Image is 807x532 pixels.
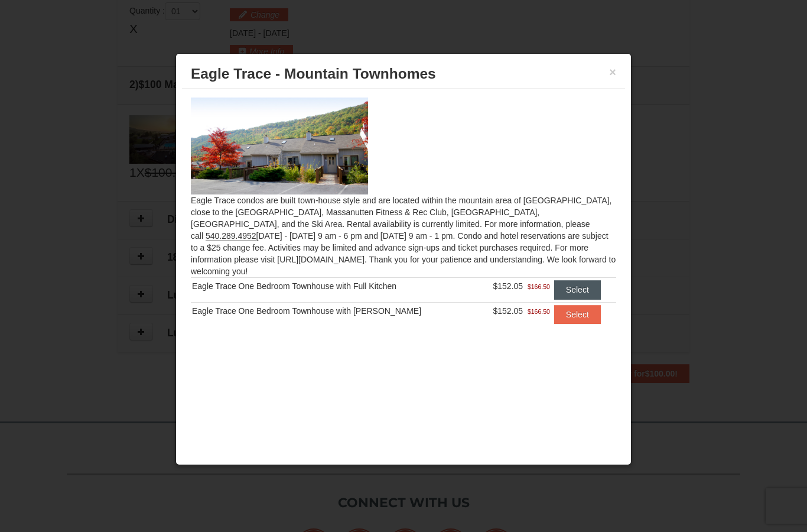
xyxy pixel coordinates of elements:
div: Eagle Trace One Bedroom Townhouse with Full Kitchen [192,280,477,292]
span: Eagle Trace - Mountain Townhomes [191,66,436,82]
div: Eagle Trace condos are built town-house style and are located within the mountain area of [GEOGRA... [182,89,625,347]
button: Select [554,305,601,324]
span: $152.05 [493,281,523,291]
img: 19218983-1-9b289e55.jpg [191,98,368,194]
span: $166.50 [528,306,550,317]
div: Eagle Trace One Bedroom Townhouse with [PERSON_NAME] [192,305,477,317]
button: × [609,66,616,78]
span: $152.05 [493,306,523,316]
button: Select [554,280,601,299]
span: $166.50 [528,281,550,293]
